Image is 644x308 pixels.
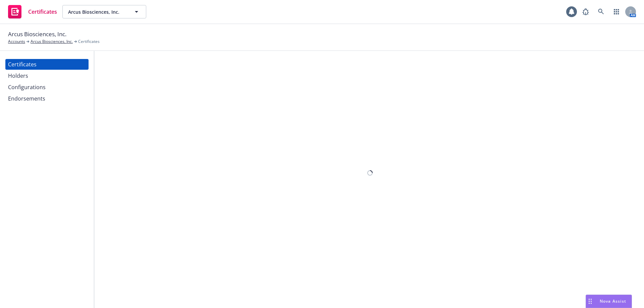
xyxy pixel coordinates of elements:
[586,295,594,308] div: Drag to move
[8,30,66,39] span: Arcus Biosciences, Inc.
[600,298,626,304] span: Nova Assist
[68,8,126,15] span: Arcus Biosciences, Inc.
[594,5,608,18] a: Search
[8,39,25,45] a: Accounts
[8,82,46,93] div: Configurations
[610,5,623,18] a: Switch app
[586,295,632,308] button: Nova Assist
[5,2,60,21] a: Certificates
[5,82,89,93] a: Configurations
[8,93,45,104] div: Endorsements
[5,70,89,81] a: Holders
[8,70,28,81] div: Holders
[31,39,73,45] a: Arcus Biosciences, Inc.
[5,59,89,70] a: Certificates
[5,93,89,104] a: Endorsements
[62,5,146,18] button: Arcus Biosciences, Inc.
[28,9,57,14] span: Certificates
[8,59,37,70] div: Certificates
[579,5,592,18] a: Report a Bug
[78,39,100,45] span: Certificates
